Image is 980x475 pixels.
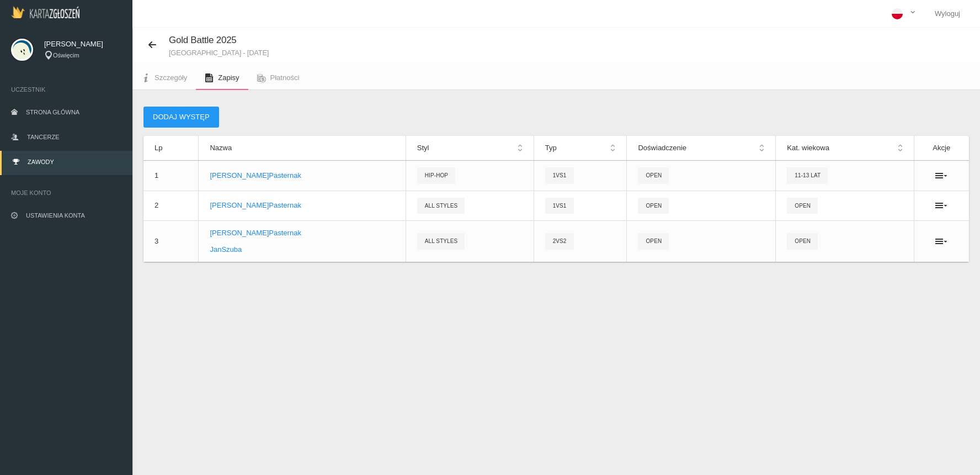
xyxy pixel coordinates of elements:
span: 11-13 lat [787,167,828,183]
img: Logo [11,6,79,18]
span: Zawody [28,159,54,165]
span: Strona główna [26,109,79,115]
td: 1 [143,161,199,191]
span: Ustawienia konta [26,212,85,219]
span: Zapisy [218,73,239,82]
span: All styles [417,233,465,249]
p: [PERSON_NAME] Pasternak [210,228,394,239]
span: Open [638,198,669,214]
span: OPEN [787,233,818,249]
p: [PERSON_NAME] Pasternak [210,170,394,181]
td: 3 [143,220,199,262]
span: Open [638,167,669,183]
th: Typ [534,136,627,161]
span: 2vs2 [545,233,574,249]
button: Dodaj występ [143,107,219,128]
a: Płatności [248,66,308,90]
span: All styles [417,198,465,214]
span: Gold Battle 2025 [169,35,237,45]
span: [PERSON_NAME] [44,39,121,50]
p: Jan Szuba [210,244,394,255]
span: Szczegóły [155,73,187,82]
a: Zapisy [196,66,248,90]
a: Szczegóły [132,66,196,90]
th: Kat. wiekowa [776,136,914,161]
div: Oświęcim [44,51,121,60]
span: 1vs1 [545,198,574,214]
th: Styl [406,136,534,161]
th: Nazwa [199,136,406,161]
th: Akcje [914,136,969,161]
span: Moje konto [11,187,121,198]
span: Uczestnik [11,84,121,95]
span: Płatności [270,73,300,82]
span: Hip-hop [417,167,455,183]
p: [PERSON_NAME] Pasternak [210,200,394,211]
span: Tancerze [27,134,59,140]
th: Doświadczenie [627,136,776,161]
th: Lp [143,136,199,161]
span: Open [638,233,669,249]
img: svg [11,39,33,61]
small: [GEOGRAPHIC_DATA] - [DATE] [169,49,269,56]
td: 2 [143,191,199,220]
span: 1vs1 [545,167,574,183]
span: OPEN [787,198,818,214]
